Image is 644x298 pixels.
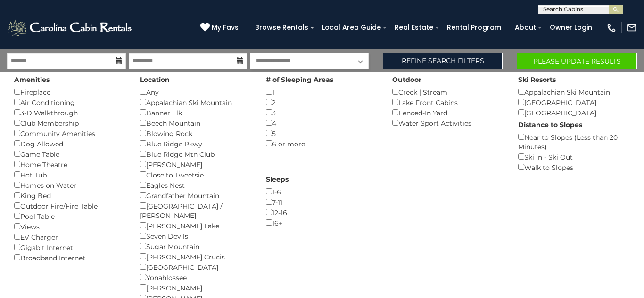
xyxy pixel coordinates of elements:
img: phone-regular-white.png [606,23,617,33]
div: Fireplace [14,87,126,97]
div: 3 [266,107,378,118]
div: Outdoor Fire/Fire Table [14,201,126,211]
div: Beech Mountain [140,118,252,128]
div: Lake Front Cabins [392,97,504,107]
div: Home Theatre [14,159,126,169]
div: Blue Ridge Mtn Club [140,149,252,159]
label: Distance to Slopes [518,120,582,129]
div: 16+ [266,217,378,228]
a: Real Estate [390,20,438,35]
div: [GEOGRAPHIC_DATA] [140,262,252,272]
div: [PERSON_NAME] Lake [140,220,252,231]
div: Creek | Stream [392,87,504,97]
span: My Favs [212,23,239,32]
div: [GEOGRAPHIC_DATA] / [PERSON_NAME] [140,201,252,220]
div: [PERSON_NAME] [140,282,252,293]
div: 5 [266,128,378,138]
div: Blowing Rock [140,128,252,138]
div: [GEOGRAPHIC_DATA] [518,107,630,118]
div: Gigabit Internet [14,242,126,252]
div: 12-16 [266,207,378,217]
a: Local Area Guide [317,20,386,35]
div: 2 [266,97,378,107]
a: Browse Rentals [250,20,313,35]
img: White-1-2.png [7,18,134,37]
div: 1 [266,87,378,97]
div: 7-11 [266,197,378,207]
div: Walk to Slopes [518,162,630,172]
div: Club Membership [14,118,126,128]
div: Close to Tweetsie [140,169,252,180]
div: Dog Allowed [14,138,126,149]
div: Appalachian Ski Mountain [518,87,630,97]
div: Ski In - Ski Out [518,152,630,162]
div: EV Charger [14,232,126,242]
div: Broadband Internet [14,252,126,263]
div: Eagles Nest [140,180,252,190]
div: Pool Table [14,211,126,221]
div: 3-D Walkthrough [14,107,126,118]
label: # of Sleeping Areas [266,75,333,84]
label: Location [140,75,170,84]
div: Blue Ridge Pkwy [140,138,252,149]
div: [PERSON_NAME] Crucis [140,251,252,262]
a: Refine Search Filters [383,53,503,69]
div: Seven Devils [140,231,252,241]
div: Water Sport Activities [392,118,504,128]
div: Grandfather Mountain [140,190,252,201]
label: Outdoor [392,75,421,84]
a: Owner Login [545,20,597,35]
div: [GEOGRAPHIC_DATA] [518,97,630,107]
div: Yonahlossee [140,272,252,282]
div: 1-6 [266,186,378,197]
label: Sleeps [266,175,289,184]
div: Near to Slopes (Less than 20 Minutes) [518,132,630,152]
div: Banner Elk [140,107,252,118]
label: Ski Resorts [518,75,556,84]
div: Air Conditioning [14,97,126,107]
div: Views [14,221,126,232]
div: Fenced-In Yard [392,107,504,118]
div: Appalachian Ski Mountain [140,97,252,107]
a: My Favs [200,23,241,33]
img: mail-regular-white.png [627,23,637,33]
div: Any [140,87,252,97]
div: Game Table [14,149,126,159]
div: [PERSON_NAME] [140,159,252,169]
label: Amenities [14,75,50,84]
button: Please Update Results [517,53,637,69]
div: 6 or more [266,138,378,149]
a: About [510,20,541,35]
div: Homes on Water [14,180,126,190]
div: Sugar Mountain [140,241,252,251]
div: Hot Tub [14,169,126,180]
div: King Bed [14,190,126,201]
a: Rental Program [442,20,506,35]
div: Community Amenities [14,128,126,138]
div: 4 [266,118,378,128]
